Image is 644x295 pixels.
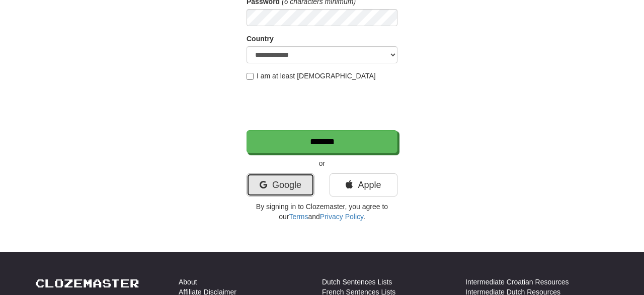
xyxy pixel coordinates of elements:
a: About [179,277,197,287]
a: Intermediate Croatian Resources [465,277,569,287]
a: Privacy Policy [320,213,363,221]
input: I am at least [DEMOGRAPHIC_DATA] [247,73,254,80]
iframe: reCAPTCHA [247,86,399,125]
a: Google [247,173,314,196]
p: By signing in to Clozemaster, you agree to our and . [247,202,397,222]
a: Apple [330,173,397,196]
p: or [247,158,397,168]
a: Dutch Sentences Lists [322,277,392,287]
label: I am at least [DEMOGRAPHIC_DATA] [247,71,376,81]
a: Terms [289,213,308,221]
label: Country [247,34,274,44]
a: Clozemaster [35,277,139,289]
